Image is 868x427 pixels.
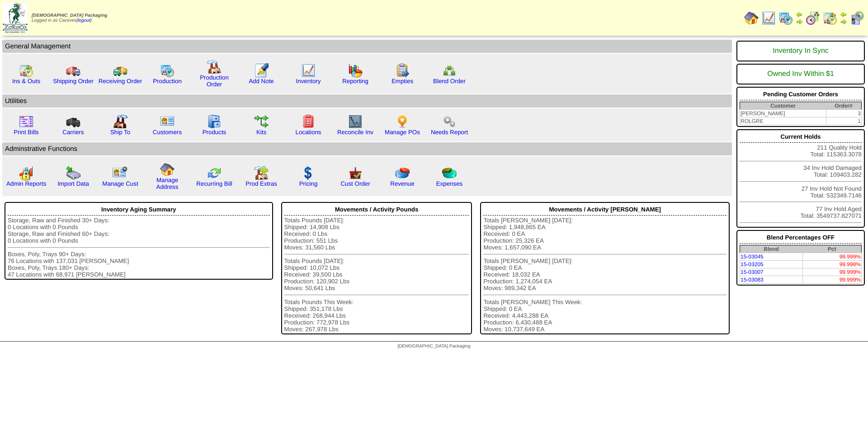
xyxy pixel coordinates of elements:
a: 15-03007 [741,269,764,275]
a: (logout) [76,18,92,23]
a: Reconcile Inv [337,129,373,136]
div: Current Holds [740,131,862,143]
a: Print Bills [14,129,39,136]
th: Pct [802,245,861,253]
a: Needs Report [431,129,468,136]
a: Recurring Bill [196,180,232,187]
img: graph2.png [19,166,33,180]
a: Revenue [390,180,414,187]
div: Movements / Activity [PERSON_NAME] [483,204,726,216]
img: truck3.gif [66,114,80,129]
a: Shipping Order [53,78,94,84]
a: Ins & Outs [12,78,40,84]
div: Storage, Raw and Finished 30+ Days: 0 Locations with 0 Pounds Storage, Raw and Finished 60+ Days:... [8,217,270,278]
img: dollar.gif [301,166,316,180]
a: Locations [295,129,321,136]
img: graph.gif [348,63,363,78]
img: truck.gif [66,63,80,78]
img: home.gif [160,162,175,177]
a: Ship To [110,129,130,136]
td: 99.999% [802,253,861,261]
a: Admin Reports [6,180,46,187]
th: Blend [740,245,803,253]
a: Cust Order [340,180,370,187]
a: Carriers [62,129,84,136]
img: cabinet.gif [207,114,222,129]
td: 99.998% [802,261,861,268]
a: Empties [392,78,413,84]
a: Receiving Order [99,78,142,84]
a: Customers [153,129,182,136]
img: arrowright.gif [840,18,847,25]
div: Totals Pounds [DATE]: Shipped: 14,908 Lbs Received: 0 Lbs Production: 551 Lbs Moves: 31,560 Lbs T... [284,217,469,333]
td: 99.999% [802,268,861,276]
a: Manage Address [156,177,179,190]
img: invoice2.gif [19,114,33,129]
a: 15-03205 [741,261,764,267]
img: calendarprod.gif [778,11,793,25]
div: Movements / Activity Pounds [284,204,469,216]
a: Inventory [296,78,321,84]
th: Customer [740,102,826,110]
img: pie_chart.png [395,166,410,180]
a: 15-03083 [741,277,764,283]
a: Products [203,129,226,136]
td: [PERSON_NAME] [740,110,826,117]
a: Pricing [299,180,318,187]
div: Owned Inv Within $1 [740,66,862,83]
div: 211 Quality Hold Total: 115363.3078 34 Inv Hold Damaged Total: 109403.282 27 Inv Hold Not Found T... [736,129,865,228]
td: ROLGRE [740,117,826,125]
img: calendarcustomer.gif [850,11,864,25]
img: calendarinout.gif [19,63,33,78]
a: Kits [256,129,266,136]
a: Production Order [200,74,229,88]
img: workflow.gif [254,114,269,129]
a: Expenses [436,180,463,187]
a: Import Data [57,180,89,187]
a: Manage POs [385,129,420,136]
td: Utilities [2,94,732,108]
img: locations.gif [301,114,316,129]
img: cust_order.png [348,166,363,180]
span: Logged in as Caceves [32,13,107,23]
img: workorder.gif [395,63,410,78]
td: Adminstrative Functions [2,142,732,155]
img: arrowright.gif [796,18,803,25]
img: po.png [395,114,410,129]
span: [DEMOGRAPHIC_DATA] Packaging [32,13,107,18]
a: Add Note [249,78,274,84]
div: Blend Percentages OFF [740,232,862,244]
td: 1 [826,117,861,125]
a: 15-03045 [741,253,764,260]
img: network.png [442,63,457,78]
img: prodextras.gif [254,166,269,180]
img: calendarinout.gif [823,11,837,25]
img: line_graph2.gif [348,114,363,129]
div: Totals [PERSON_NAME] [DATE]: Shipped: 1,948,865 EA Received: 0 EA Production: 25,326 EA Moves: 1,... [483,217,726,333]
img: calendarprod.gif [160,63,175,78]
img: managecust.png [112,166,129,180]
th: Order# [826,102,861,110]
a: Prod Extras [245,180,277,187]
td: 99.999% [802,276,861,284]
img: line_graph.gif [761,11,776,25]
a: Production [153,78,182,84]
img: home.gif [744,11,759,25]
img: zoroco-logo-small.webp [3,3,28,33]
img: reconcile.gif [207,166,222,180]
img: import.gif [66,166,80,180]
div: Pending Customer Orders [740,89,862,100]
a: Manage Cust [102,180,138,187]
img: customers.gif [160,114,175,129]
a: Reporting [342,78,368,84]
img: arrowleft.gif [840,11,847,18]
div: Inventory In Sync [740,42,862,60]
td: 3 [826,110,861,117]
img: pie_chart2.png [442,166,457,180]
span: [DEMOGRAPHIC_DATA] Packaging [397,344,470,349]
div: Inventory Aging Summary [8,204,270,216]
a: Blend Order [433,78,466,84]
td: General Management [2,40,732,53]
img: truck2.gif [113,63,127,78]
img: arrowleft.gif [796,11,803,18]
